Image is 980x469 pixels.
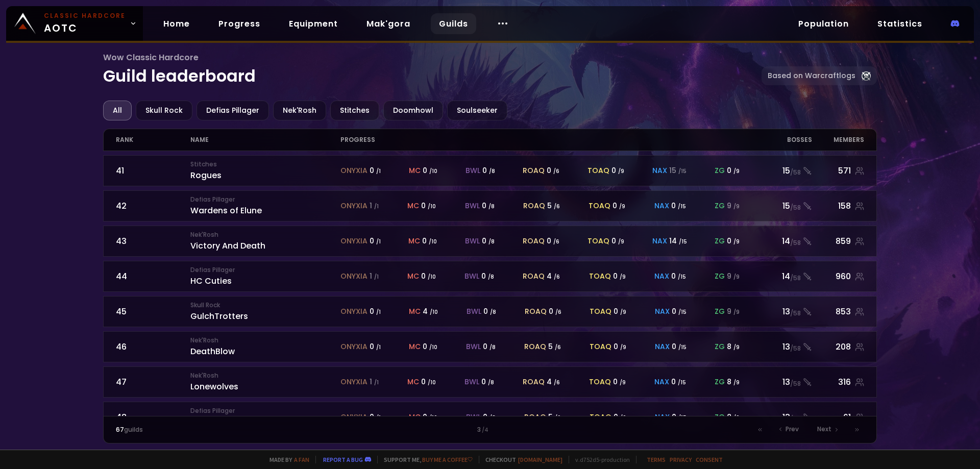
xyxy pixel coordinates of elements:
[423,165,437,176] div: 0
[103,155,877,186] a: 41StitchesRoguesonyxia 0 /1mc 0 /10bwl 0 /8roaq 0 /6toaq 0 /9nax 15 /15zg 0 /915/58571
[548,341,561,352] div: 5
[654,377,669,387] span: nax
[330,101,379,120] div: Stitches
[370,306,381,317] div: 0
[429,167,437,175] small: / 10
[489,167,495,175] small: / 8
[421,377,436,387] div: 0
[553,167,559,175] small: / 6
[525,306,547,317] span: roaq
[44,11,126,36] span: AOTC
[523,377,545,387] span: roaq
[263,456,309,463] span: Made by
[116,411,191,424] div: 48
[715,236,725,246] span: zg
[190,336,340,358] div: DeathBlow
[467,306,481,317] span: bwl
[190,230,340,239] small: Nek'Rosh
[678,308,687,316] small: / 15
[727,165,740,176] div: 0
[376,238,381,245] small: / 1
[116,376,191,388] div: 47
[370,201,379,211] div: 1
[190,336,340,345] small: Nek'Rosh
[197,101,269,120] div: Defias Pillager
[116,129,191,151] div: rank
[553,238,559,245] small: / 6
[869,13,930,34] a: Statistics
[652,165,667,176] span: nax
[103,331,877,362] a: 46Nek'RoshDeathBlowonyxia 0 /1mc 0 /10bwl 0 /8roaq 5 /6toaq 0 /9nax 0 /15zg 8 /913/58208
[190,406,340,428] div: doll died in [GEOGRAPHIC_DATA]
[374,379,379,386] small: / 1
[554,379,560,386] small: / 6
[370,165,381,176] div: 0
[190,230,340,252] div: Victory And Death
[611,165,624,176] div: 0
[409,341,421,352] span: mc
[340,377,367,387] span: onyxia
[790,414,801,424] small: / 58
[715,201,725,211] span: zg
[727,201,740,211] div: 9
[488,379,494,386] small: / 8
[524,341,546,352] span: roaq
[103,190,877,221] a: 42Defias PillagerWardens of Eluneonyxia 1 /1mc 0 /10bwl 0 /8roaq 5 /6toaq 0 /9nax 0 /15zg 9 /915/...
[812,200,865,212] div: 158
[488,203,495,210] small: / 8
[374,203,379,210] small: / 1
[655,341,670,352] span: nax
[727,412,740,423] div: 8
[733,379,740,386] small: / 9
[374,273,379,281] small: / 1
[103,51,762,64] span: Wow Classic Hardcore
[555,414,561,422] small: / 6
[620,273,626,281] small: / 9
[465,236,480,246] span: bwl
[523,201,545,211] span: roaq
[790,274,801,283] small: / 58
[587,165,609,176] span: toaq
[409,412,421,423] span: mc
[340,236,367,246] span: onyxia
[428,379,436,386] small: / 10
[190,301,340,310] small: Skull Rock
[370,271,379,282] div: 1
[669,165,687,176] div: 15
[116,164,191,177] div: 41
[752,270,812,283] div: 14
[481,271,494,282] div: 0
[370,412,381,423] div: 0
[612,201,625,211] div: 0
[589,271,611,282] span: toaq
[671,377,686,387] div: 0
[370,236,381,246] div: 0
[790,309,801,318] small: / 58
[409,306,421,317] span: mc
[481,377,494,387] div: 0
[547,165,559,176] div: 0
[812,270,865,283] div: 960
[422,236,437,246] div: 0
[752,235,812,248] div: 14
[655,306,670,317] span: nax
[370,377,379,387] div: 1
[430,308,438,316] small: / 10
[465,165,480,176] span: bwl
[103,51,762,88] h1: Guild leaderboard
[407,377,419,387] span: mc
[190,371,340,393] div: Lonewolves
[671,271,686,282] div: 0
[376,414,381,422] small: / 1
[482,426,488,434] small: / 4
[273,101,326,120] div: Nek'Rosh
[428,273,436,281] small: / 10
[569,456,630,463] span: v. d752d5 - production
[715,412,725,423] span: zg
[678,379,686,386] small: / 15
[116,340,191,353] div: 46
[489,343,496,351] small: / 8
[465,201,480,211] span: bwl
[790,203,801,212] small: / 58
[678,203,686,210] small: / 15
